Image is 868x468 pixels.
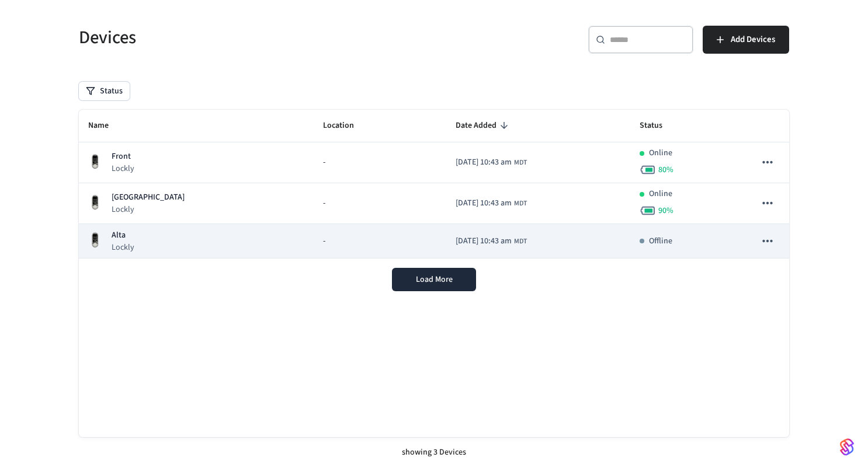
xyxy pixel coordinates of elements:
[323,117,369,135] span: Location
[640,117,678,135] span: Status
[112,242,134,253] p: Lockly
[79,82,130,100] button: Status
[79,437,789,468] div: showing 3 Devices
[456,197,527,209] div: America/Denver
[456,235,527,247] div: America/Denver
[514,198,527,209] span: MDT
[658,164,673,176] span: 80 %
[514,236,527,247] span: MDT
[88,194,102,211] img: Lockly Vision Lock, Front
[456,235,512,247] span: [DATE] 10:43 am
[112,204,185,215] p: Lockly
[731,32,775,47] span: Add Devices
[456,197,512,209] span: [DATE] 10:43 am
[88,232,102,249] img: Lockly Vision Lock, Front
[112,191,185,204] p: [GEOGRAPHIC_DATA]
[112,229,134,242] p: Alta
[88,153,102,170] img: Lockly Vision Lock, Front
[79,26,427,50] h5: Devices
[323,197,325,209] span: -
[514,158,527,168] span: MDT
[456,117,512,135] span: Date Added
[112,163,134,174] p: Lockly
[649,147,672,159] p: Online
[840,438,854,456] img: SeamLogoGradient.69752ec5.svg
[323,235,325,247] span: -
[456,156,512,169] span: [DATE] 10:43 am
[112,151,134,163] p: Front
[323,156,325,169] span: -
[456,156,527,169] div: America/Denver
[392,268,476,291] button: Load More
[649,235,672,247] p: Offline
[79,110,789,259] table: sticky table
[703,26,789,54] button: Add Devices
[88,117,124,135] span: Name
[649,188,672,200] p: Online
[658,205,673,216] span: 90 %
[416,274,453,285] span: Load More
